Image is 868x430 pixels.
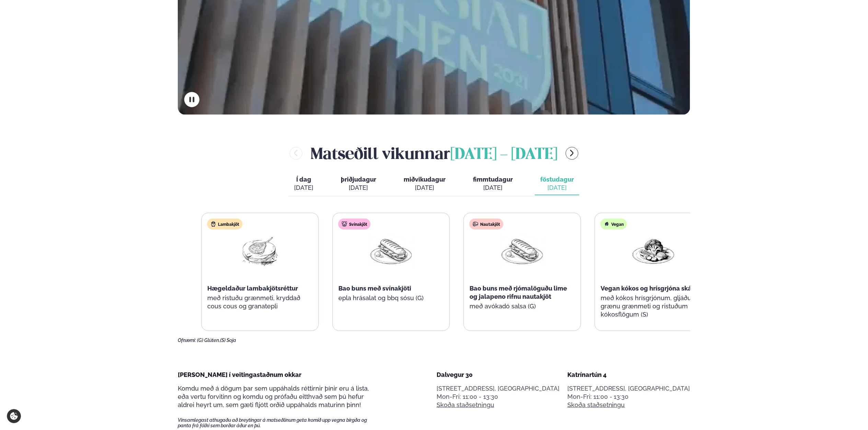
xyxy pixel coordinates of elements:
[567,384,690,393] p: [STREET_ADDRESS], [GEOGRAPHIC_DATA]
[238,235,282,267] img: Lamb-Meat.png
[540,176,574,183] span: föstudagur
[500,235,544,267] img: Panini.png
[7,409,21,423] a: Cookie settings
[473,221,478,227] img: beef.svg
[207,219,243,230] div: Lambakjöt
[294,175,313,184] span: Í dag
[567,401,625,409] a: Skoða staðsetningu
[289,173,319,195] button: Í dag [DATE]
[207,285,298,292] span: Hægeldaður lambakjötsréttur
[197,337,220,343] span: (G) Glúten,
[470,219,504,230] div: Nautakjöt
[207,294,313,310] p: með ristuðu grænmeti, kryddað cous cous og granatepli
[473,184,513,192] div: [DATE]
[601,294,706,319] p: með kókos hrísgrjónum, gljáðu tofu, grænu grænmeti og ristuðum kókosflögum (S)
[178,417,379,428] span: Vinsamlegast athugaðu að breytingar á matseðlinum geta komið upp vegna birgða og panta frá fólki ...
[473,176,513,183] span: fimmtudagur
[437,384,559,393] p: [STREET_ADDRESS], [GEOGRAPHIC_DATA]
[535,173,579,195] button: föstudagur [DATE]
[178,371,301,378] span: [PERSON_NAME] í veitingastaðnum okkar
[211,221,216,227] img: Lamb.svg
[567,371,690,379] div: Katrínartún 4
[294,184,313,192] div: [DATE]
[450,147,557,162] span: [DATE] - [DATE]
[467,173,518,195] button: fimmtudagur [DATE]
[178,385,369,408] span: Komdu með á dögum þar sem uppáhalds réttirnir þínir eru á lista, eða vertu forvitinn og komdu og ...
[567,393,690,401] div: Mon-Fri: 11:00 - 13:30
[338,219,371,230] div: Svínakjöt
[338,294,444,302] p: epla hrásalat og bbq sósu (G)
[290,147,302,160] button: menu-btn-left
[632,235,675,267] img: Vegan.png
[335,173,382,195] button: þriðjudagur [DATE]
[311,142,557,164] h2: Matseðill vikunnar
[540,184,574,192] div: [DATE]
[341,176,376,183] span: þriðjudagur
[437,401,494,409] a: Skoða staðsetningu
[220,337,236,343] span: (S) Soja
[338,285,411,292] span: Bao buns með svínakjöti
[341,184,376,192] div: [DATE]
[178,337,196,343] span: Ofnæmi:
[566,147,578,160] button: menu-btn-right
[601,285,694,292] span: Vegan kókos og hrísgrjóna skál
[369,235,413,267] img: Panini.png
[604,221,610,227] img: Vegan.svg
[342,221,347,227] img: pork.svg
[470,302,575,310] p: með avókadó salsa (G)
[398,173,451,195] button: miðvikudagur [DATE]
[437,371,559,379] div: Dalvegur 30
[437,393,559,401] div: Mon-Fri: 11:00 - 13:30
[601,219,627,230] div: Vegan
[470,285,567,300] span: Bao buns með rjómalöguðu lime og jalapeno rifnu nautakjöt
[404,176,445,183] span: miðvikudagur
[404,184,445,192] div: [DATE]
